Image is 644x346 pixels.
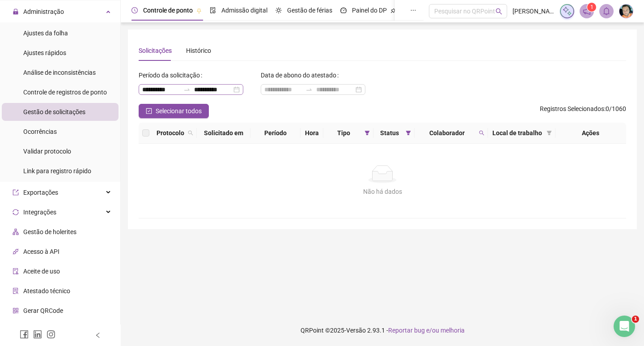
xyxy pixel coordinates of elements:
span: Controle de ponto [143,7,193,14]
span: Selecionar todos [156,106,202,116]
span: Ajustes rápidos [23,49,66,56]
span: Análise de inconsistências [23,69,96,76]
span: search [479,130,484,136]
span: search [188,130,193,136]
span: filter [547,130,552,136]
span: : 0 / 1060 [540,104,626,118]
span: ellipsis [410,7,416,13]
label: Data de abono do atestado [261,68,342,82]
div: Histórico [186,46,211,56]
span: to [183,86,191,93]
div: Ações [559,128,623,138]
span: filter [364,130,370,136]
th: Solicitado em [197,123,250,144]
span: search [496,8,502,15]
span: Ajustes da folha [23,30,68,37]
span: sun [275,7,282,13]
span: filter [404,126,413,140]
span: Status [377,128,402,138]
span: filter [406,130,411,136]
th: Hora [301,123,323,144]
span: check-square [146,108,152,114]
span: left [95,332,101,338]
div: Solicitações [139,46,172,56]
div: Não há dados [149,187,615,196]
span: Painel do DP [352,7,387,14]
span: Protocolo [157,128,184,138]
span: filter [545,126,554,140]
span: Gestão de solicitações [23,108,85,115]
span: audit [13,268,19,274]
span: Admissão digital [221,7,267,14]
span: Local de trabalho [491,128,543,138]
span: Ocorrências [23,128,57,135]
span: filter [363,126,372,140]
span: Aceite de uso [23,268,60,275]
span: solution [13,288,19,294]
span: 1 [590,4,593,10]
span: swap-right [305,86,313,93]
span: apartment [13,229,19,235]
span: Exportações [23,189,58,196]
span: sync [13,209,19,215]
span: search [186,126,195,140]
span: bell [602,7,610,15]
span: 1 [632,316,639,323]
span: export [13,189,19,196]
span: qrcode [13,308,19,314]
span: clock-circle [131,7,138,13]
span: lock [13,9,19,15]
span: Tipo [327,128,361,138]
span: Administração [23,8,64,15]
span: swap-right [183,86,191,93]
footer: QRPoint © 2025 - 2.93.1 - [121,315,644,346]
button: Selecionar todos [139,104,209,118]
span: facebook [20,330,29,339]
span: Integrações [23,209,56,216]
span: dashboard [340,7,347,13]
span: search [477,126,486,140]
iframe: Intercom live chat [614,316,635,337]
span: file-done [210,7,216,13]
span: Gerar QRCode [23,307,63,314]
span: pushpin [390,8,396,13]
span: Atestado técnico [23,287,70,295]
img: 16970 [619,4,633,18]
span: Registros Selecionados [540,105,604,112]
th: Período [250,123,301,144]
label: Período da solicitação [139,68,206,82]
span: Colaborador [418,128,475,138]
span: pushpin [196,8,202,13]
span: Acesso à API [23,248,59,255]
img: sparkle-icon.fc2bf0ac1784a2077858766a79e2daf3.svg [562,6,572,16]
span: Validar protocolo [23,148,71,155]
span: Reportar bug e/ou melhoria [388,327,465,334]
span: [PERSON_NAME] Serviços [513,6,555,16]
sup: 1 [587,3,596,12]
span: Link para registro rápido [23,167,91,175]
span: Controle de registros de ponto [23,89,107,96]
span: api [13,248,19,255]
span: Gestão de férias [287,7,332,14]
span: Gestão de holerites [23,228,76,235]
span: notification [583,7,591,15]
span: instagram [47,330,55,339]
span: linkedin [33,330,42,339]
span: Versão [346,327,366,334]
span: to [305,86,313,93]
